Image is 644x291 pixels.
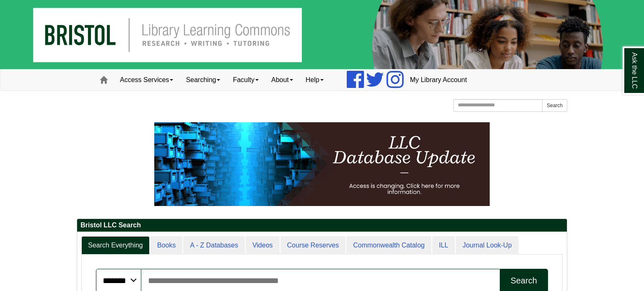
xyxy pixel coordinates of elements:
[404,70,473,90] a: My Library Account
[154,122,490,206] img: HTML tutorial
[280,236,346,255] a: Course Reserves
[299,70,330,90] a: Help
[246,236,280,255] a: Videos
[179,70,226,90] a: Searching
[77,219,567,232] h2: Bristol LLC Search
[265,70,299,90] a: About
[456,236,518,255] a: Journal Look-Up
[81,236,150,255] a: Search Everything
[432,236,455,255] a: ILL
[114,70,179,90] a: Access Services
[511,276,537,286] div: Search
[183,236,245,255] a: A - Z Databases
[226,70,265,90] a: Faculty
[542,99,567,112] button: Search
[346,236,431,255] a: Commonwealth Catalog
[151,236,182,255] a: Books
